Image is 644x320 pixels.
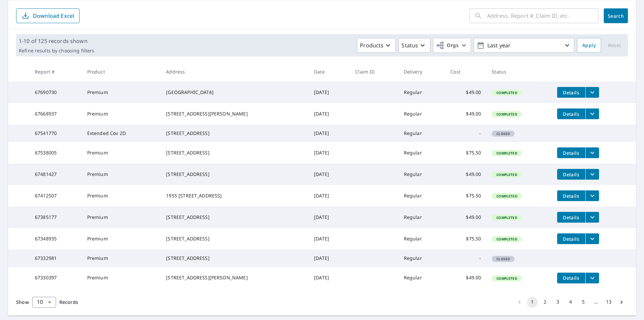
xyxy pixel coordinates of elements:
[585,273,599,283] button: filesDropdownBtn-67330397
[557,212,585,223] button: detailsBtn-67385177
[309,185,350,207] td: [DATE]
[557,169,585,180] button: detailsBtn-67481427
[82,142,161,164] td: Premium
[82,207,161,228] td: Premium
[591,299,601,305] div: …
[445,207,486,228] td: $49.00
[445,267,486,289] td: $49.00
[398,164,445,185] td: Regular
[166,192,303,199] div: 1955 [STREET_ADDRESS]
[585,147,599,158] button: filesDropdownBtn-67538005
[398,249,445,267] td: Regular
[578,297,589,308] button: Go to page 5
[30,267,82,289] td: 67330397
[492,257,514,261] span: Closed
[30,228,82,249] td: 67348935
[557,87,585,98] button: detailsBtn-67690730
[30,82,82,103] td: 67690730
[30,142,82,164] td: 67538005
[561,171,581,178] span: Details
[30,125,82,142] td: 67541770
[82,267,161,289] td: Premium
[492,215,521,220] span: Completed
[561,193,581,199] span: Details
[485,40,563,51] p: Last year
[487,6,598,25] input: Address, Report #, Claim ID, etc.
[527,297,538,308] button: page 1
[445,185,486,207] td: $75.50
[492,112,521,117] span: Completed
[166,274,303,281] div: [STREET_ADDRESS][PERSON_NAME]
[82,82,161,103] td: Premium
[445,82,486,103] td: $49.00
[360,41,383,49] p: Products
[492,194,521,198] span: Completed
[30,103,82,125] td: 67668937
[585,212,599,223] button: filesDropdownBtn-67385177
[16,299,29,305] span: Show
[398,103,445,125] td: Regular
[82,62,161,82] th: Product
[30,207,82,228] td: 67385177
[565,297,576,308] button: Go to page 4
[82,103,161,125] td: Premium
[161,62,309,82] th: Address
[445,164,486,185] td: $49.00
[486,62,551,82] th: Status
[585,108,599,119] button: filesDropdownBtn-67668937
[398,267,445,289] td: Regular
[32,293,56,312] div: 10
[398,207,445,228] td: Regular
[445,228,486,249] td: $75.50
[561,150,581,156] span: Details
[603,297,614,308] button: Go to page 13
[398,142,445,164] td: Regular
[309,267,350,289] td: [DATE]
[309,125,350,142] td: [DATE]
[166,235,303,242] div: [STREET_ADDRESS]
[492,131,514,136] span: Closed
[445,103,486,125] td: $49.00
[82,185,161,207] td: Premium
[166,149,303,156] div: [STREET_ADDRESS]
[582,41,596,50] span: Apply
[585,87,599,98] button: filesDropdownBtn-67690730
[82,125,161,142] td: Extended Cov 2D
[585,233,599,244] button: filesDropdownBtn-67348935
[401,41,418,49] p: Status
[309,142,350,164] td: [DATE]
[585,169,599,180] button: filesDropdownBtn-67481427
[19,37,94,45] p: 1-10 of 125 records shown
[30,164,82,185] td: 67481427
[309,82,350,103] td: [DATE]
[604,8,628,23] button: Search
[557,233,585,244] button: detailsBtn-67348935
[398,185,445,207] td: Regular
[166,89,303,96] div: [GEOGRAPHIC_DATA]
[82,228,161,249] td: Premium
[492,151,521,155] span: Completed
[166,171,303,178] div: [STREET_ADDRESS]
[513,297,628,308] nav: pagination navigation
[32,297,56,308] div: Show 10 records
[30,62,82,82] th: Report #
[492,90,521,95] span: Completed
[19,48,94,54] p: Refine results by choosing filters
[30,249,82,267] td: 67332981
[436,41,459,50] span: Orgs
[609,13,623,19] span: Search
[166,130,303,137] div: [STREET_ADDRESS]
[561,275,581,281] span: Details
[398,125,445,142] td: Regular
[492,276,521,281] span: Completed
[445,142,486,164] td: $75.50
[561,236,581,242] span: Details
[398,82,445,103] td: Regular
[445,249,486,267] td: -
[433,38,471,53] button: Orgs
[474,38,574,53] button: Last year
[552,297,563,308] button: Go to page 3
[309,228,350,249] td: [DATE]
[16,8,79,23] button: Download Excel
[616,297,627,308] button: Go to next page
